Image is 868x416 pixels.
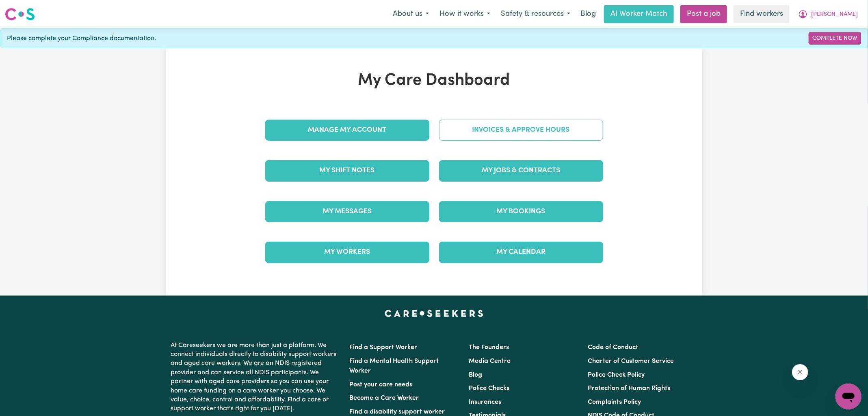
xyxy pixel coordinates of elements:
[350,358,439,374] a: Find a Mental Health Support Worker
[7,34,156,43] span: Please complete your Compliance documentation.
[588,344,638,351] a: Code of Conduct
[588,399,641,405] a: Complaints Policy
[469,372,482,378] a: Blog
[260,71,608,90] h1: My Care Dashboard
[5,5,35,24] a: Careseekers logo
[439,120,603,141] a: Invoices & Approve Hours
[588,358,674,365] a: Charter of Customer Service
[265,242,429,263] a: My Workers
[588,372,645,378] a: Police Check Policy
[5,6,49,12] span: Need any help?
[836,384,862,410] iframe: Button to launch messaging window
[604,5,674,23] a: AI Worker Match
[469,344,509,351] a: The Founders
[350,409,445,415] a: Find a disability support worker
[350,382,413,388] a: Post your care needs
[387,6,434,23] button: About us
[434,6,496,23] button: How it works
[496,6,576,23] button: Safety & resources
[439,242,603,263] a: My Calendar
[793,6,863,23] button: My Account
[385,310,483,317] a: Careseekers home page
[588,385,670,392] a: Protection of Human Rights
[469,358,511,365] a: Media Centre
[439,160,603,181] a: My Jobs & Contracts
[439,201,603,222] a: My Bookings
[792,364,808,380] iframe: Close message
[350,395,419,401] a: Become a Care Worker
[811,10,858,19] span: [PERSON_NAME]
[5,7,35,21] img: Careseekers logo
[809,32,861,45] a: Complete Now
[265,120,429,141] a: Manage My Account
[265,160,429,181] a: My Shift Notes
[576,5,601,23] a: Blog
[469,385,509,392] a: Police Checks
[350,344,418,351] a: Find a Support Worker
[680,5,727,23] a: Post a job
[469,399,501,405] a: Insurances
[265,201,429,222] a: My Messages
[734,5,790,23] a: Find workers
